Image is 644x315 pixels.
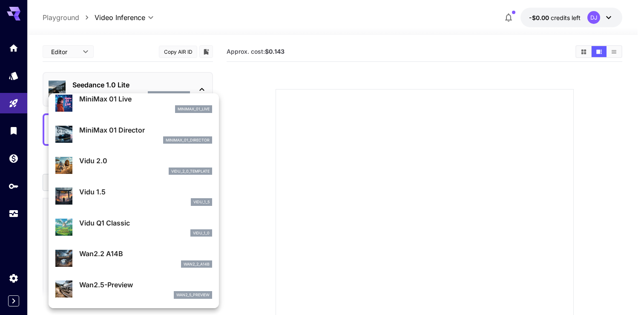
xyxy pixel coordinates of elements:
[178,106,210,112] p: minimax_01_live
[171,168,210,174] p: vidu_2_0_template
[176,292,210,298] p: wan2_5_preview
[79,125,212,135] p: MiniMax 01 Director
[55,276,212,302] div: Wan2.5-Previewwan2_5_preview
[79,218,212,228] p: Vidu Q1 Classic
[193,199,210,205] p: vidu_1_5
[79,187,212,197] p: Vidu 1.5
[79,94,212,104] p: MiniMax 01 Live
[55,214,212,240] div: Vidu Q1 Classicvidu_1_0
[55,245,212,271] div: Wan2.2 A14Bwan2_2_a14b
[166,137,210,143] p: minimax_01_director
[79,280,212,290] p: Wan2.5-Preview
[55,121,212,147] div: MiniMax 01 Directorminimax_01_director
[55,152,212,178] div: Vidu 2.0vidu_2_0_template
[184,261,210,267] p: wan2_2_a14b
[193,230,210,236] p: vidu_1_0
[79,156,212,166] p: Vidu 2.0
[55,90,212,116] div: MiniMax 01 Liveminimax_01_live
[79,249,212,259] p: Wan2.2 A14B
[55,183,212,209] div: Vidu 1.5vidu_1_5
